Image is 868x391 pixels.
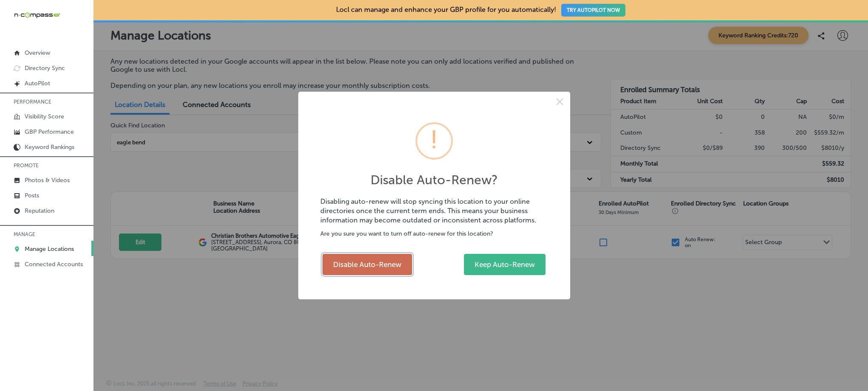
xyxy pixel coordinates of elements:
[25,49,50,56] p: Overview
[550,92,570,112] button: Close this dialog
[25,65,65,72] p: Directory Sync
[25,192,39,199] p: Posts
[25,113,64,120] p: Visibility Score
[322,254,412,275] button: Disable Auto-Renew
[25,128,74,135] p: GBP Performance
[464,254,546,275] button: Keep Auto-Renew
[561,4,625,17] button: TRY AUTOPILOT NOW
[25,177,70,184] p: Photos & Videos
[25,143,74,151] p: Keyword Rankings
[320,229,548,239] p: Are you sure you want to turn off auto-renew for this location?
[320,197,548,225] p: Disabling auto-renew will stop syncing this location to your online directories once the current ...
[14,11,60,19] img: 660ab0bf-5cc7-4cb8-ba1c-48b5ae0f18e60NCTV_CLogo_TV_Black_-500x88.png
[25,80,50,87] p: AutoPilot
[25,261,83,268] p: Connected Accounts
[25,245,74,253] p: Manage Locations
[25,207,54,214] p: Reputation
[370,172,498,188] h2: Disable Auto-Renew?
